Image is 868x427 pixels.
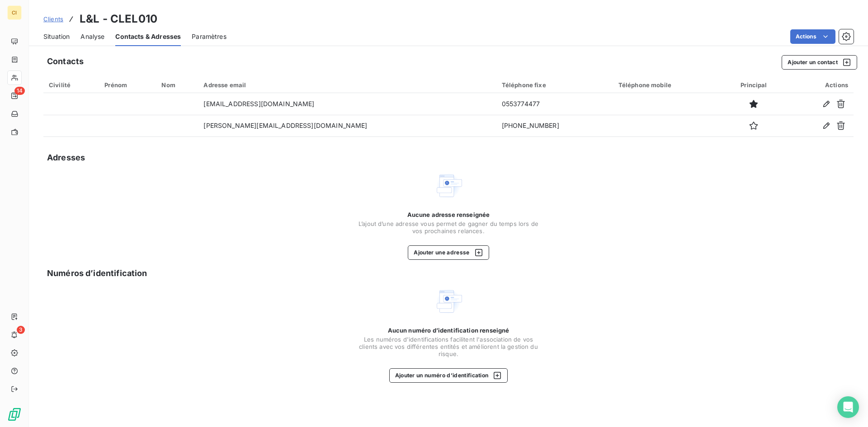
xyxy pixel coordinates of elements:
[47,151,85,164] h5: Adresses
[49,81,94,89] div: Civilité
[790,29,835,44] button: Actions
[837,396,859,418] div: Open Intercom Messenger
[192,32,226,41] span: Paramètres
[434,287,463,316] img: Empty state
[791,81,848,89] div: Actions
[7,5,22,20] div: CI
[17,326,25,334] span: 3
[104,81,151,89] div: Prénom
[727,81,780,89] div: Principal
[47,55,84,68] h5: Contacts
[80,11,157,27] h3: L&L - CLEL010
[782,55,857,70] button: Ajouter un contact
[198,93,496,115] td: [EMAIL_ADDRESS][DOMAIN_NAME]
[496,93,613,115] td: 0553774477
[618,81,717,89] div: Téléphone mobile
[7,407,22,422] img: Logo LeanPay
[47,267,147,280] h5: Numéros d’identification
[434,171,463,200] img: Empty state
[203,81,491,89] div: Adresse email
[80,32,104,41] span: Analyse
[115,32,181,41] span: Contacts & Adresses
[358,220,539,235] span: L’ajout d’une adresse vous permet de gagner du temps lors de vos prochaines relances.
[389,368,508,383] button: Ajouter un numéro d’identification
[198,115,496,136] td: [PERSON_NAME][EMAIL_ADDRESS][DOMAIN_NAME]
[407,211,490,218] span: Aucune adresse renseignée
[43,15,63,23] span: Clients
[388,327,509,334] span: Aucun numéro d’identification renseigné
[43,14,63,23] a: Clients
[496,115,613,136] td: [PHONE_NUMBER]
[502,81,608,89] div: Téléphone fixe
[14,87,25,95] span: 14
[161,81,193,89] div: Nom
[408,245,489,260] button: Ajouter une adresse
[43,32,70,41] span: Situation
[358,336,539,357] span: Les numéros d'identifications facilitent l'association de vos clients avec vos différentes entité...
